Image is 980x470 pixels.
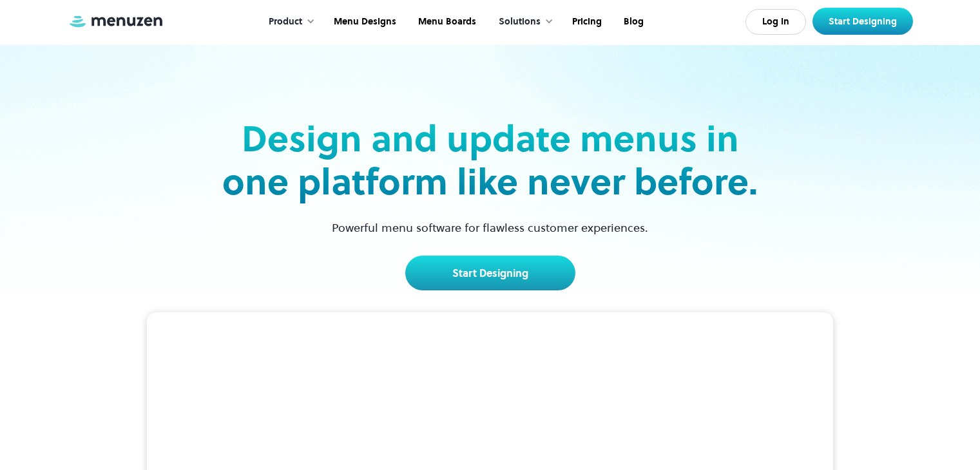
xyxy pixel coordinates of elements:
[322,2,406,42] a: Menu Designs
[218,117,762,203] h2: Design and update menus in one platform like never before.
[486,2,560,42] div: Solutions
[256,2,322,42] div: Product
[269,15,302,29] div: Product
[745,9,806,35] a: Log In
[405,256,575,290] a: Start Designing
[499,15,541,29] div: Solutions
[406,2,486,42] a: Menu Boards
[316,219,664,236] p: Powerful menu software for flawless customer experiences.
[611,2,653,42] a: Blog
[560,2,611,42] a: Pricing
[812,8,913,35] a: Start Designing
